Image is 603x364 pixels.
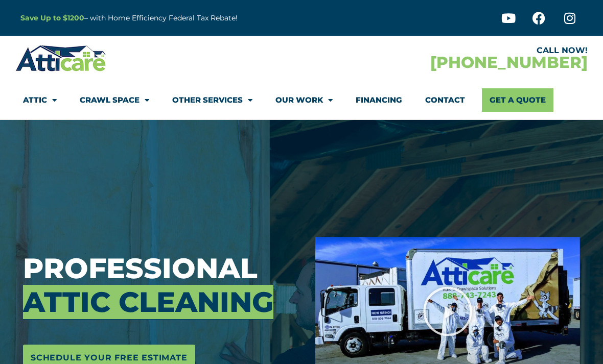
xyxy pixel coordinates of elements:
[356,88,402,112] a: Financing
[80,88,149,112] a: Crawl Space
[23,88,580,112] nav: Menu
[20,13,84,22] a: Save Up to $1200
[23,252,300,319] h3: Professional
[301,46,588,55] div: CALL NOW!
[23,88,57,112] a: Attic
[23,285,273,319] span: Attic Cleaning
[425,88,465,112] a: Contact
[422,286,473,337] div: Play Video
[482,88,553,112] a: Get A Quote
[275,88,333,112] a: Our Work
[20,12,352,24] p: – with Home Efficiency Federal Tax Rebate!
[172,88,252,112] a: Other Services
